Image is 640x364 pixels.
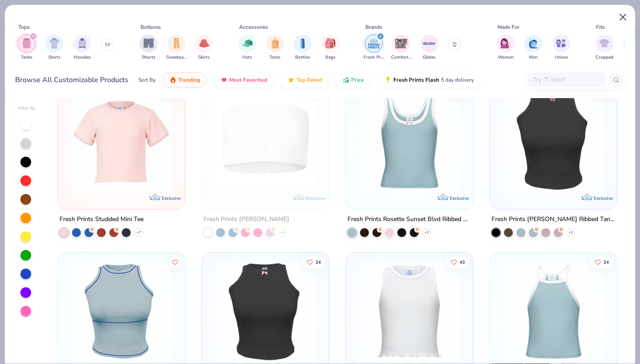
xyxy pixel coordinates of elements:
button: filter button [364,35,384,61]
span: Sweatpants [166,54,187,61]
button: filter button [238,35,256,61]
button: filter button [140,35,157,61]
span: Exclusive [306,195,325,201]
button: Like [169,256,182,269]
span: + 1 [568,229,573,235]
img: TopRated.gif [288,76,295,83]
img: Unisex Image [556,38,566,48]
div: filter for Unisex [552,35,570,61]
div: filter for Hats [238,35,256,61]
div: filter for Sweatpants [166,35,187,61]
button: Close [615,9,632,26]
button: filter button [420,35,438,61]
div: filter for Cropped [596,35,613,61]
button: filter button [166,35,187,61]
span: + 2 [424,229,429,235]
span: Bottles [295,54,310,61]
span: Exclusive [162,195,181,201]
button: Price [336,72,371,87]
button: filter button [195,35,213,61]
button: Like [302,256,325,269]
div: Brands [365,23,382,31]
span: Bags [325,54,336,61]
img: a1e7e847-e80f-41ac-9561-5c6576d65163 [499,91,608,191]
button: filter button [73,35,91,61]
img: 03ef7116-1b57-4bb4-b313-fcf87a0144ff [499,261,608,362]
button: filter button [497,35,515,61]
img: Women Image [500,38,511,48]
img: e2ff99b2-ffca-49d2-8b9b-c0ff5c09f7e4 [211,261,320,362]
span: Hats [242,54,252,61]
button: Most Favorited [214,72,274,87]
img: Bottles Image [298,38,308,48]
span: Hoodies [74,54,91,61]
span: Top Rated [296,76,322,83]
div: filter for Bags [322,35,340,61]
div: filter for Fresh Prints [364,35,384,61]
button: filter button [391,35,412,61]
div: filter for Comfort Colors [391,35,412,61]
span: Tanks [21,54,32,61]
img: trending.gif [169,76,176,83]
span: 24 [316,260,321,265]
span: 5 day delivery [441,75,474,85]
img: Hats Image [242,38,252,48]
span: Men [529,54,538,61]
img: Men Image [528,38,538,48]
div: filter for Hoodies [73,35,91,61]
button: Like [590,256,613,269]
button: filter button [45,35,63,61]
img: Skirts Image [199,38,209,48]
img: Shirts Image [49,38,60,48]
div: Made For [497,23,520,31]
button: filter button [266,35,284,61]
button: Top Rated [281,72,328,87]
span: Shirts [48,54,60,61]
button: filter button [18,35,36,61]
button: filter button [552,35,570,61]
img: efee32c2-9ea2-4f57-b6b4-349390c7468f [211,91,320,191]
div: filter for Shirts [45,35,63,61]
img: 5db9eb61-6fd9-4134-b5c2-3771a0d6d056 [67,261,176,362]
input: Try "T-Shirt" [532,75,600,85]
span: Fresh Prints Flash [393,76,439,83]
img: 476f1956-b6c5-4e44-98eb-4ec29e319878 [355,91,464,191]
div: filter for Women [497,35,515,61]
div: Tops [18,23,30,31]
span: Totes [269,54,280,61]
button: filter button [322,35,340,61]
button: filter button [596,35,613,61]
button: filter button [524,35,542,61]
img: Comfort Colors Image [395,37,408,50]
button: Fresh Prints Flash5 day delivery [378,72,480,87]
div: filter for Totes [266,35,284,61]
div: filter for Bottles [294,35,312,61]
img: Sweatpants Image [172,38,181,48]
img: Hoodies Image [77,38,87,48]
span: Cropped [596,54,613,61]
img: Fresh Prints Image [367,37,380,50]
div: Bottoms [140,23,161,31]
div: Fresh Prints [PERSON_NAME] [204,214,289,225]
img: 77944df5-e76b-4334-8282-15ad299dbe6a [355,261,464,362]
button: filter button [294,35,312,61]
span: + 5 [280,229,285,235]
span: 43 [460,260,465,265]
span: Comfort Colors [391,54,412,61]
div: Fresh Prints Rosette Sunset Blvd Ribbed Scoop Tank Top [348,214,471,225]
div: filter for Gildan [420,35,438,61]
span: 24 [604,260,609,265]
span: Gildan [423,54,436,61]
span: Exclusive [450,195,469,201]
button: Trending [163,72,207,87]
img: Gildan Image [423,37,436,50]
div: filter for Shorts [140,35,157,61]
span: Skirts [198,54,210,61]
img: Tanks Image [22,38,32,48]
div: Fresh Prints Studded Mini Tee [60,214,144,225]
span: + 7 [136,229,141,235]
span: Trending [178,76,200,83]
div: Browse All Customizable Products [15,75,128,85]
div: filter for Skirts [195,35,213,61]
span: Women [498,54,514,61]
